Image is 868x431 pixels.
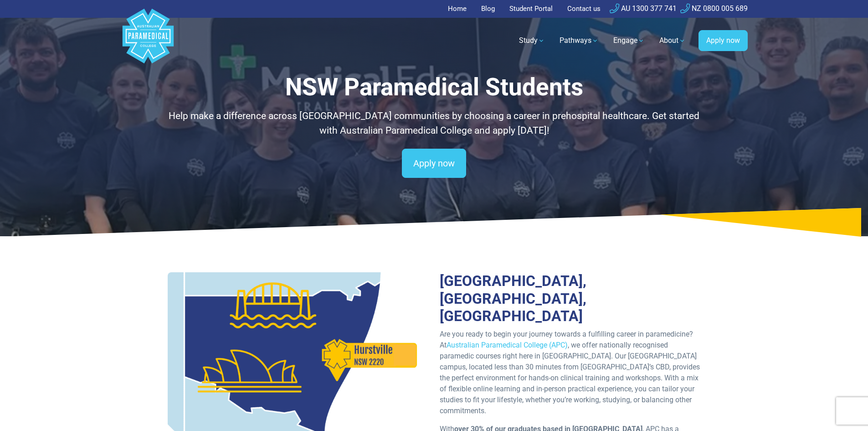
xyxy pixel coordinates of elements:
[440,329,701,416] p: Are you ready to begin your journey towards a fulfilling career in paramedicine? At , we offer na...
[654,28,691,53] a: About
[610,4,677,13] a: AU 1300 377 741
[440,272,701,325] h2: [GEOGRAPHIC_DATA], [GEOGRAPHIC_DATA], [GEOGRAPHIC_DATA]
[447,341,568,349] a: Australian Paramedical College (APC)
[608,28,650,53] a: Engage
[168,109,701,138] p: Help make a difference across [GEOGRAPHIC_DATA] communities by choosing a career in prehospital h...
[514,28,550,53] a: Study
[168,73,701,102] h1: NSW Paramedical Students
[699,30,748,51] a: Apply now
[680,4,748,13] a: NZ 0800 005 689
[554,28,604,53] a: Pathways
[121,18,175,64] a: Australian Paramedical College
[402,149,466,178] a: Apply now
